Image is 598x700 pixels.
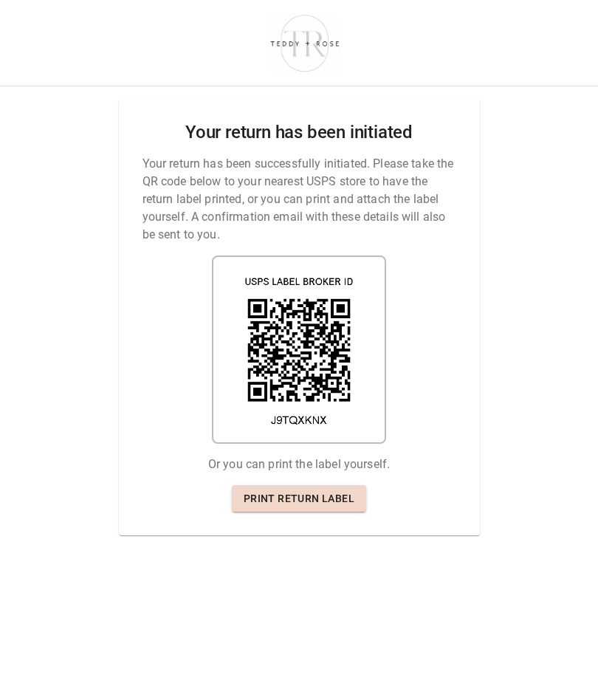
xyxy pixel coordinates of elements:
a: Print return label [232,485,366,512]
img: shipping label qr code [212,255,386,444]
p: Or you can print the label yourself. [208,456,390,473]
h2: Your return has been initiated [185,122,413,143]
img: shop-teddyrose.myshopify.com-d93983e8-e25b-478f-b32e-9430bef33fdd [264,11,347,75]
p: Your return has been successfully initiated. Please take the QR code below to your nearest USPS s... [142,155,456,244]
